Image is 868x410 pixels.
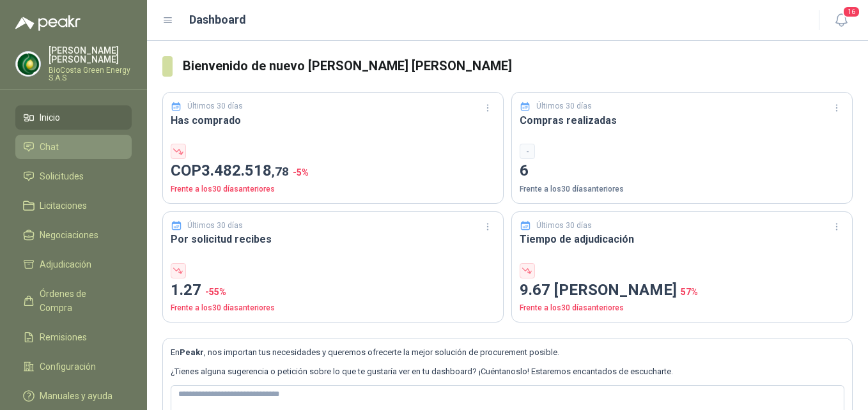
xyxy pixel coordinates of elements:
[15,325,132,349] a: Remisiones
[15,164,132,188] a: Solicitudes
[15,194,132,218] a: Licitaciones
[183,56,853,76] h3: Bienvenido de nuevo [PERSON_NAME] [PERSON_NAME]
[520,231,844,247] h3: Tiempo de adjudicación
[171,365,844,378] p: ¿Tienes alguna sugerencia o petición sobre lo que te gustaría ver en tu dashboard? ¡Cuéntanoslo! ...
[187,100,243,112] p: Últimos 30 días
[40,140,59,154] span: Chat
[520,112,844,128] h3: Compras realizadas
[171,346,844,359] p: En , nos importan tus necesidades y queremos ofrecerte la mejor solución de procurement posible.
[171,183,495,195] p: Frente a los 30 días anteriores
[40,287,120,315] span: Órdenes de Compra
[40,169,84,183] span: Solicitudes
[293,167,309,178] span: -5 %
[520,302,844,314] p: Frente a los 30 días anteriores
[40,330,87,344] span: Remisiones
[40,257,91,271] span: Adjudicación
[272,164,289,179] span: ,78
[15,252,132,277] a: Adjudicación
[520,278,844,303] p: 9.67 [PERSON_NAME]
[15,354,132,379] a: Configuración
[40,228,98,242] span: Negociaciones
[187,220,243,232] p: Últimos 30 días
[520,183,844,195] p: Frente a los 30 días anteriores
[842,6,860,18] span: 16
[180,347,204,357] b: Peakr
[15,282,132,320] a: Órdenes de Compra
[49,66,132,82] p: BioCosta Green Energy S.A.S
[171,231,495,247] h3: Por solicitud recibes
[520,144,535,159] div: -
[40,199,87,213] span: Licitaciones
[15,15,81,31] img: Logo peakr
[171,112,495,128] h3: Has comprado
[40,389,112,403] span: Manuales y ayuda
[15,384,132,408] a: Manuales y ayuda
[189,11,246,29] h1: Dashboard
[536,100,592,112] p: Últimos 30 días
[830,9,853,32] button: 16
[40,360,96,374] span: Configuración
[16,52,40,76] img: Company Logo
[171,159,495,183] p: COP
[40,110,60,125] span: Inicio
[15,105,132,130] a: Inicio
[15,135,132,159] a: Chat
[49,46,132,64] p: [PERSON_NAME] [PERSON_NAME]
[171,302,495,314] p: Frente a los 30 días anteriores
[205,287,226,297] span: -55 %
[15,223,132,247] a: Negociaciones
[201,162,289,179] span: 3.482.518
[536,220,592,232] p: Últimos 30 días
[681,287,698,297] span: 57 %
[520,159,844,183] p: 6
[171,278,495,303] p: 1.27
